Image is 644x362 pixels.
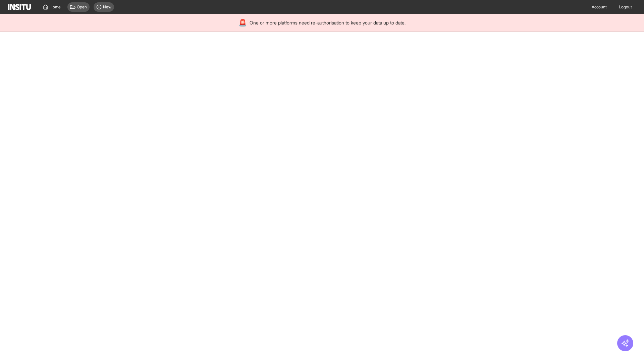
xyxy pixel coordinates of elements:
[8,4,31,10] img: Logo
[250,19,406,26] span: One or more platforms need re-authorisation to keep your data up to date.
[77,4,87,10] span: Open
[50,4,61,10] span: Home
[103,4,111,10] span: New
[238,18,247,27] div: 🚨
